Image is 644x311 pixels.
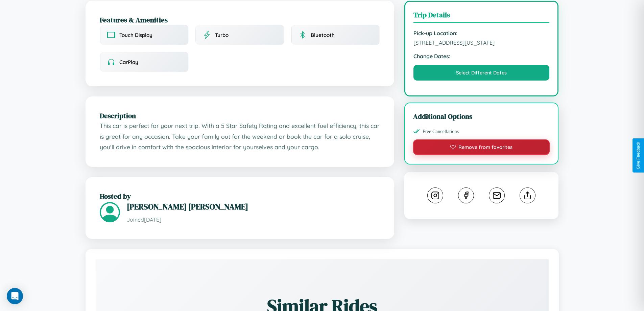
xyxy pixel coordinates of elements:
span: Turbo [215,32,229,38]
h2: Description [100,111,380,120]
span: [STREET_ADDRESS][US_STATE] [413,39,550,46]
div: Give Feedback [636,142,641,169]
strong: Change Dates: [413,53,550,60]
strong: Pick-up Location: [413,30,550,37]
h3: [PERSON_NAME] [PERSON_NAME] [127,201,380,212]
h3: Additional Options [413,111,550,121]
span: Free Cancellations [423,129,459,134]
h2: Hosted by [100,191,380,201]
span: CarPlay [119,59,138,65]
p: This car is perfect for your next trip. With a 5 Star Safety Rating and excellent fuel efficiency... [100,120,380,153]
h2: Features & Amenities [100,15,380,25]
div: Open Intercom Messenger [7,288,23,304]
p: Joined [DATE] [127,215,380,225]
button: Select Different Dates [413,65,550,81]
span: Touch Display [119,32,152,38]
h3: Trip Details [413,10,550,23]
span: Bluetooth [311,32,335,38]
button: Remove from favorites [413,139,550,155]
